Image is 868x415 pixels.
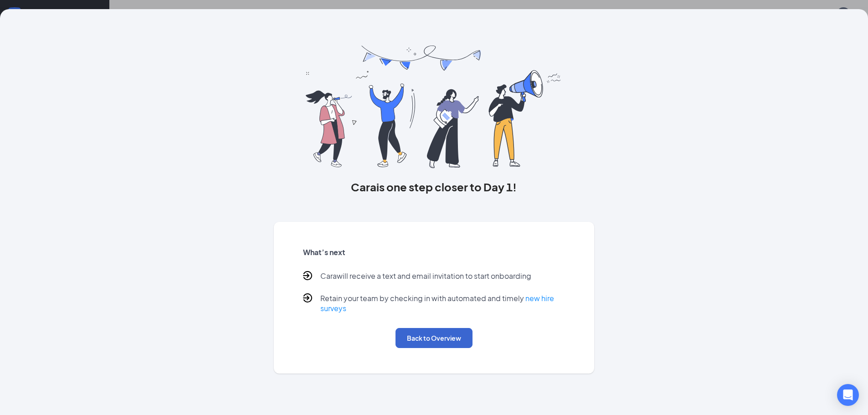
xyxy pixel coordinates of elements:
[320,293,565,313] p: Retain your team by checking in with automated and timely
[320,293,554,313] a: new hire surveys
[303,247,565,257] h5: What’s next
[837,384,859,406] div: Open Intercom Messenger
[274,179,595,195] h3: Cara is one step closer to Day 1!
[395,328,473,348] button: Back to Overview
[320,271,531,282] p: Cara will receive a text and email invitation to start onboarding
[306,46,562,168] img: you are all set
